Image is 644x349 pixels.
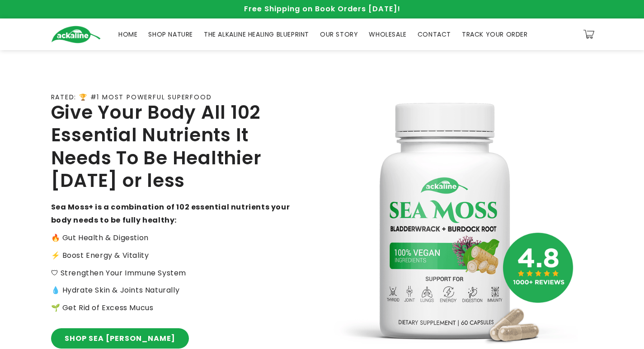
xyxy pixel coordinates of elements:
h2: Give Your Body All 102 Essential Nutrients It Needs To Be Healthier [DATE] or less [51,101,291,192]
p: 🛡 Strengthen Your Immune System [51,267,291,280]
strong: Sea Moss+ is a combination of 102 essential nutrients your body needs to be fully healthy: [51,202,290,225]
p: RATED: 🏆 #1 MOST POWERFUL SUPERFOOD [51,93,212,101]
span: Free Shipping on Book Orders [DATE]! [244,4,400,14]
p: 🔥 Gut Health & Digestion [51,232,291,245]
span: HOME [118,30,137,38]
a: WHOLESALE [363,25,412,44]
span: TRACK YOUR ORDER [462,30,528,38]
span: SHOP NATURE [148,30,193,38]
a: SHOP NATURE [143,25,198,44]
p: ⚡️ Boost Energy & Vitality [51,249,291,262]
a: SHOP SEA [PERSON_NAME] [51,328,189,349]
a: HOME [113,25,143,44]
span: OUR STORY [320,30,358,38]
a: TRACK YOUR ORDER [456,25,533,44]
a: OUR STORY [315,25,363,44]
span: CONTACT [418,30,451,38]
p: 💧 Hydrate Skin & Joints Naturally [51,284,291,297]
span: WHOLESALE [369,30,406,38]
img: Ackaline [51,26,101,43]
a: THE ALKALINE HEALING BLUEPRINT [198,25,315,44]
a: CONTACT [412,25,456,44]
span: THE ALKALINE HEALING BLUEPRINT [204,30,309,38]
p: 🌱 Get Rid of Excess Mucus [51,302,291,315]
